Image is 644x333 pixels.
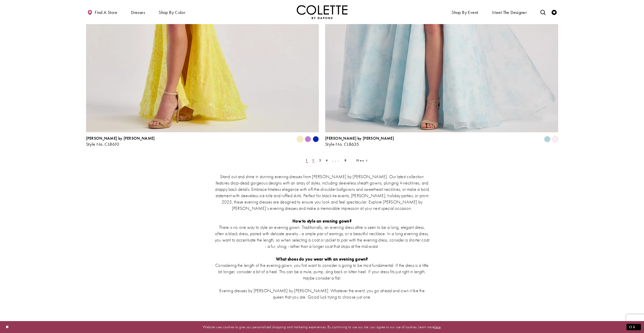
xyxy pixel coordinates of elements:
div: Colette by Daphne Style No. CL8610 [86,136,155,147]
button: Close Dialog [3,323,12,331]
span: Dresses [130,5,146,19]
span: Next [356,158,370,162]
i: Orchid [305,136,311,142]
a: Page 2 [311,157,316,164]
p: Evening dresses by [PERSON_NAME] by [PERSON_NAME]. Whatever the event, you go ahead and own it li... [214,287,430,300]
div: Colette by Daphne Style No. CL8635 [325,136,394,147]
span: [PERSON_NAME] by [PERSON_NAME] [325,136,394,141]
p: Website uses cookies to give you personalized shopping and marketing experiences. By continuing t... [37,324,607,330]
span: ... [333,158,340,162]
span: Find a store [95,10,117,15]
a: Page 3 [318,157,323,164]
span: Dresses [131,10,145,15]
a: Find a store [86,5,119,19]
a: Visit Home Page [297,5,348,19]
span: Shop by color [159,10,185,15]
a: Meet the designer [491,5,528,19]
button: Submit Dialog [626,324,641,330]
i: Royal Blue [313,136,319,142]
i: Sky Blue [544,136,550,142]
a: here [434,324,441,329]
a: Page 4 [324,157,330,164]
span: Shop By Event [450,5,479,19]
i: Light Pink [552,136,558,142]
span: Style No. CL8610 [86,141,119,147]
a: Page 8 [343,157,354,164]
a: Check Wishlist [550,5,558,19]
span: Current Page [304,157,310,164]
span: Shop by color [157,5,187,19]
strong: What shoes do you wear with an evening gown? [276,256,368,262]
span: [PERSON_NAME] by [PERSON_NAME] [86,136,155,141]
img: Colette by Daphne [297,5,348,19]
a: Toggle search [539,5,547,19]
span: 3 [319,158,322,162]
span: Style No. CL8635 [325,141,359,147]
span: 1 [306,158,308,162]
i: Sunshine [297,136,303,142]
p: There is no one way to style an evening gown. Traditionally, an evening dress attire is seen to b... [214,224,430,249]
a: Next Page [355,157,372,164]
span: 2 [312,158,315,162]
p: Stand out and shine in stunning evening dresses from [PERSON_NAME] by [PERSON_NAME]. Our latest c... [214,173,430,211]
strong: How to style an evening gown? [292,218,352,224]
span: Meet the designer [492,10,527,15]
span: Shop By Event [452,10,478,15]
span: 4 [326,158,328,162]
span: 8 [344,158,352,162]
a: ... [331,157,342,164]
p: Considering the length of the evening gown, you first want to consider is going to be most fundam... [214,262,430,281]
